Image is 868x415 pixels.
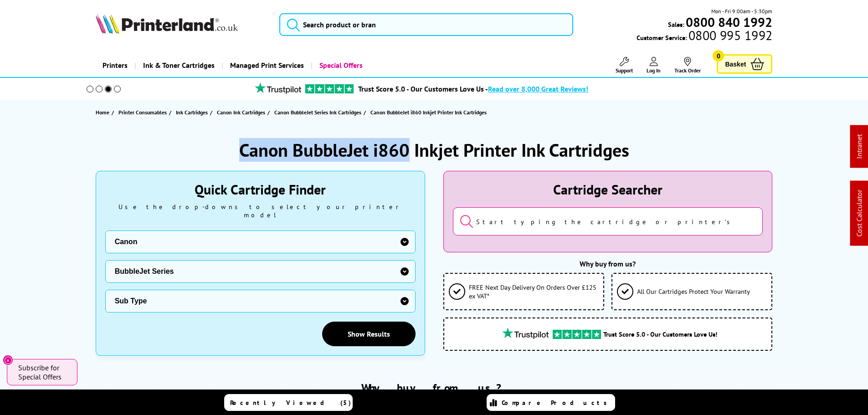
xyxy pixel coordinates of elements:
span: 0800 995 1992 [687,31,772,40]
a: Canon Ink Cartridges [217,108,267,117]
a: Track Order [674,57,701,74]
h2: Why buy from us? [96,381,773,395]
a: Cost Calculator [855,190,864,237]
a: Ink & Toner Cartridges [134,54,221,77]
button: Close [3,355,13,365]
span: Canon BubbleJet Series Ink Cartridges [274,108,361,117]
span: Mon - Fri 9:00am - 5:30pm [711,7,772,15]
span: Printer Consumables [118,108,167,117]
div: Use the drop-downs to select your printer model [105,203,416,219]
img: trustpilot rating [251,82,305,94]
a: Printerland Logo [96,14,268,36]
a: Compare Products [487,394,615,411]
span: All Our Cartridges Protect Your Warranty [637,287,750,296]
a: Support [616,57,633,74]
span: 0 [713,50,724,61]
span: Support [616,67,633,74]
div: Why buy from us? [443,259,773,268]
a: Basket 0 [717,54,772,74]
a: Trust Score 5.0 - Our Customers Love Us -Read over 8,000 Great Reviews! [358,84,588,93]
span: Subscribe for Special Offers [18,363,68,381]
span: Basket [725,58,746,70]
img: trustpilot rating [553,330,601,339]
a: 0800 840 1992 [684,18,772,26]
img: trustpilot rating [498,328,553,339]
a: Printer Consumables [118,108,169,117]
a: Managed Print Services [221,54,311,77]
span: Ink & Toner Cartridges [143,54,215,77]
input: Start typing the cartridge or printer's name... [453,207,763,236]
span: Log In [647,67,661,74]
a: Intranet [855,134,864,159]
a: Home [96,108,112,117]
span: Ink Cartridges [176,108,208,117]
a: Recently Viewed (5) [224,394,353,411]
a: Log In [647,57,661,74]
a: Printers [96,54,134,77]
input: Search product or bran [279,13,573,36]
div: Cartridge Searcher [453,180,763,198]
img: trustpilot rating [305,84,354,93]
span: Canon Ink Cartridges [217,108,265,117]
span: Compare Products [502,399,612,407]
h1: Canon BubbleJet i860 Inkjet Printer Ink Cartridges [239,138,629,162]
span: Read over 8,000 Great Reviews! [488,84,588,93]
a: Special Offers [311,54,370,77]
span: Trust Score 5.0 - Our Customers Love Us! [603,330,717,338]
span: Canon BubbleJet i860 Inkjet Printer Ink Cartridges [370,109,487,116]
span: Sales: [668,20,684,29]
img: Printerland Logo [96,14,238,34]
b: 0800 840 1992 [686,14,772,31]
a: Show Results [322,322,416,346]
span: FREE Next Day Delivery On Orders Over £125 ex VAT* [469,283,599,300]
span: Customer Service: [637,31,772,42]
span: Recently Viewed (5) [230,399,351,407]
div: Quick Cartridge Finder [105,180,416,198]
a: Canon BubbleJet Series Ink Cartridges [274,108,364,117]
a: Ink Cartridges [176,108,210,117]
